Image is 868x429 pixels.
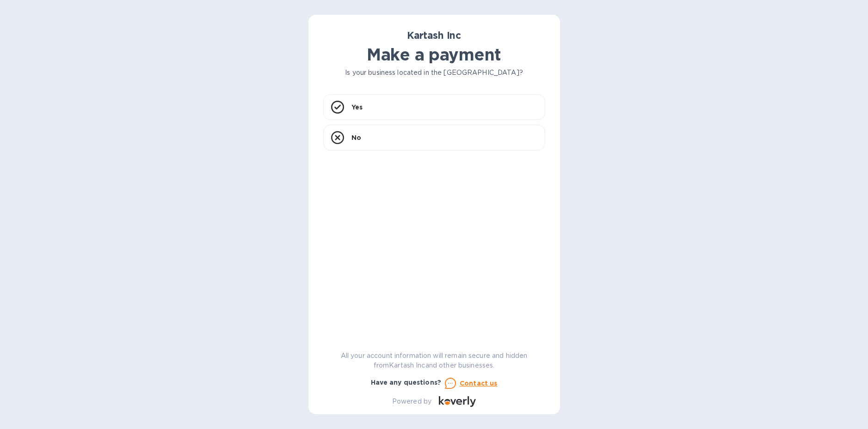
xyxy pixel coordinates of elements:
u: Contact us [460,380,498,387]
p: Yes [351,103,363,112]
b: Have any questions? [371,379,442,386]
p: All your account information will remain secure and hidden from Kartash Inc and other businesses. [323,351,545,370]
p: Powered by [392,397,431,406]
b: Kartash Inc [407,30,461,41]
p: Is your business located in the [GEOGRAPHIC_DATA]? [323,68,545,78]
p: No [351,133,361,142]
h1: Make a payment [323,45,545,64]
